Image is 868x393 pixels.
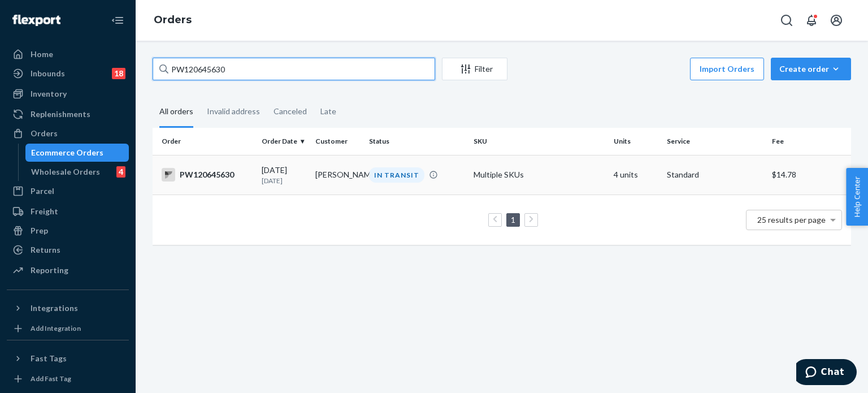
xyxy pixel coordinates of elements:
[7,372,129,386] a: Add Fast Tag
[7,299,129,317] button: Integrations
[846,168,868,226] button: Help Center
[31,265,68,276] div: Reporting
[7,241,129,259] a: Returns
[767,128,851,155] th: Fee
[469,128,609,155] th: SKU
[145,4,201,37] ol: breadcrumbs
[153,128,257,155] th: Order
[31,353,67,364] div: Fast Tags
[153,58,435,80] input: Search orders
[31,244,60,256] div: Returns
[31,166,100,178] div: Wholesale Orders
[7,349,129,368] button: Fast Tags
[31,128,58,139] div: Orders
[162,168,253,182] div: PW120645630
[757,215,826,224] span: 25 results per page
[7,64,129,83] a: Inbounds18
[31,88,67,100] div: Inventory
[825,9,848,32] button: Open account menu
[262,165,306,185] div: [DATE]
[7,105,129,123] a: Replenishments
[609,128,663,155] th: Units
[609,155,663,195] td: 4 units
[31,323,81,333] div: Add Integration
[509,215,518,224] a: Page 1 is your current page
[796,359,857,387] iframe: Opens a widget where you can chat to one of our agents
[31,374,71,383] div: Add Fast Tag
[469,155,609,195] td: Multiple SKUs
[7,124,129,142] a: Orders
[771,58,851,80] button: Create order
[31,68,65,79] div: Inbounds
[154,14,192,26] a: Orders
[112,68,125,79] div: 18
[31,109,90,120] div: Replenishments
[7,222,129,240] a: Prep
[800,9,823,32] button: Open notifications
[442,58,507,80] button: Filter
[7,45,129,63] a: Home
[31,206,58,217] div: Freight
[7,322,129,335] a: Add Integration
[690,58,764,80] button: Import Orders
[779,63,843,75] div: Create order
[662,128,767,155] th: Service
[25,163,129,181] a: Wholesale Orders4
[274,97,307,126] div: Canceled
[116,166,125,178] div: 4
[442,63,507,75] div: Filter
[12,15,60,26] img: Flexport logo
[7,202,129,221] a: Freight
[364,128,469,155] th: Status
[25,144,129,162] a: Ecommerce Orders
[31,185,54,197] div: Parcel
[7,261,129,279] a: Reporting
[667,169,762,180] p: Standard
[7,182,129,200] a: Parcel
[31,225,48,236] div: Prep
[31,147,103,158] div: Ecommerce Orders
[31,303,78,314] div: Integrations
[369,167,424,183] div: IN TRANSIT
[320,97,336,126] div: Late
[106,9,129,32] button: Close Navigation
[767,155,851,195] td: $14.78
[315,136,360,146] div: Customer
[262,176,306,185] p: [DATE]
[775,9,798,32] button: Open Search Box
[311,155,364,195] td: [PERSON_NAME]
[257,128,311,155] th: Order Date
[207,97,260,126] div: Invalid address
[7,85,129,103] a: Inventory
[31,49,53,60] div: Home
[159,97,193,128] div: All orders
